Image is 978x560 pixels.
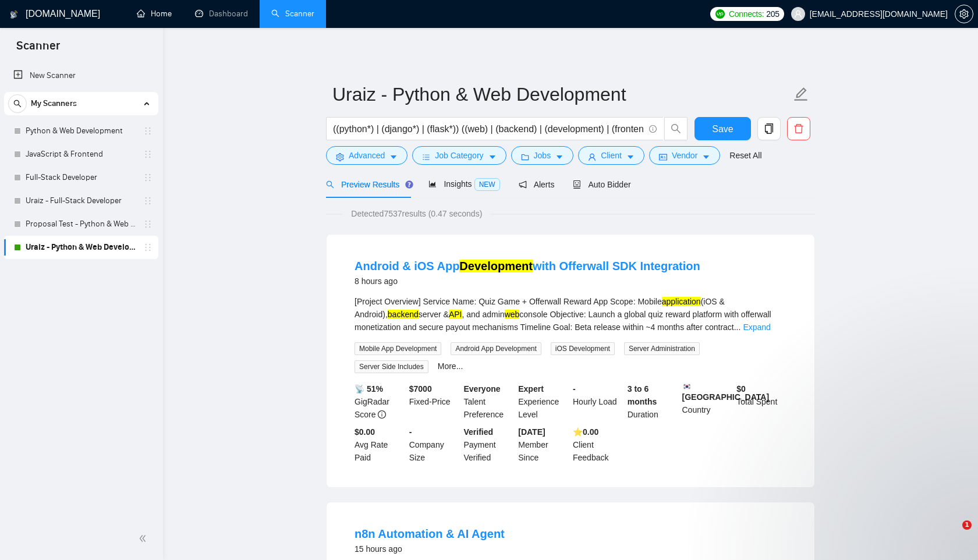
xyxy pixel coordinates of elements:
[332,80,791,109] input: Scanner name...
[4,64,158,87] li: New Scanner
[694,117,751,140] button: Save
[449,310,462,319] mark: API
[143,196,153,205] span: holder
[672,149,697,162] span: Vendor
[464,427,494,437] b: Verified
[649,146,720,165] button: idcardVendorcaret-down
[474,178,500,191] span: NEW
[326,180,410,189] span: Preview Results
[626,153,635,161] span: caret-down
[143,150,153,159] span: holder
[464,384,501,394] b: Everyone
[555,153,564,161] span: caret-down
[573,384,576,394] b: -
[137,9,172,19] a: homeHome
[355,384,383,394] b: 📡 51%
[7,37,69,62] span: Scanner
[143,219,153,229] span: holder
[659,153,667,161] span: idcard
[404,179,414,190] div: Tooltip anchor
[743,322,770,332] a: Expand
[26,143,136,166] a: JavaScript & Frontend
[139,533,150,544] span: double-left
[516,382,570,421] div: Experience Level
[271,9,314,19] a: searchScanner
[435,149,483,162] span: Job Category
[682,382,770,402] b: [GEOGRAPHIC_DATA]
[4,92,158,259] li: My Scanners
[551,342,615,355] span: iOS Development
[428,180,437,188] span: area-chart
[451,342,541,355] span: Android App Development
[534,149,551,162] span: Jobs
[519,180,527,189] span: notification
[518,384,544,394] b: Expert
[766,8,779,20] span: 205
[955,5,973,23] button: setting
[793,87,809,102] span: edit
[624,342,700,355] span: Server Administration
[628,384,657,406] b: 3 to 6 months
[665,123,687,134] span: search
[625,382,680,421] div: Duration
[26,236,136,259] a: Uraiz - Python & Web Development
[355,295,786,334] div: [Project Overview] Service Name: Quiz Game + Offerwall Reward App Scope: Mobile (iOS & Android), ...
[570,382,625,421] div: Hourly Load
[505,310,520,319] mark: web
[8,94,27,113] button: search
[143,126,153,136] span: holder
[683,382,691,391] img: 🇰🇷
[488,153,497,161] span: caret-down
[349,149,385,162] span: Advanced
[462,426,516,464] div: Payment Verified
[715,9,725,19] img: upwork-logo.png
[787,117,810,140] button: delete
[588,153,596,161] span: user
[355,274,700,288] div: 8 hours ago
[955,9,973,19] span: setting
[195,9,248,19] a: dashboardDashboard
[352,426,407,464] div: Avg Rate Paid
[326,146,408,165] button: settingAdvancedcaret-down
[343,207,490,220] span: Detected 7537 results (0.47 seconds)
[788,123,810,134] span: delete
[573,180,630,189] span: Auto Bidder
[729,8,764,20] span: Connects:
[459,260,533,272] mark: Development
[729,149,761,162] a: Reset All
[333,122,644,136] input: Search Freelance Jobs...
[143,173,153,182] span: holder
[664,117,688,140] button: search
[422,153,430,161] span: bars
[26,119,136,143] a: Python & Web Development
[662,297,701,306] mark: application
[326,180,334,189] span: search
[462,382,516,421] div: Talent Preference
[355,527,505,540] a: n8n Automation & AI Agent
[26,212,136,236] a: Proposal Test - Python & Web Development
[10,5,18,24] img: logo
[438,361,463,371] a: More...
[26,189,136,212] a: Uraiz - Full-Stack Developer
[355,360,428,373] span: Server Side Includes
[521,153,529,161] span: folder
[388,310,419,319] mark: backend
[702,153,710,161] span: caret-down
[31,92,77,115] span: My Scanners
[511,146,574,165] button: folderJobscaret-down
[355,427,375,437] b: $0.00
[352,382,407,421] div: GigRadar Score
[518,427,545,437] b: [DATE]
[712,122,733,136] span: Save
[573,427,598,437] b: ⭐️ 0.00
[355,342,441,355] span: Mobile App Development
[601,149,622,162] span: Client
[336,153,344,161] span: setting
[734,382,789,421] div: Total Spent
[407,426,462,464] div: Company Size
[794,10,802,18] span: user
[389,153,398,161] span: caret-down
[9,100,26,108] span: search
[570,426,625,464] div: Client Feedback
[757,117,781,140] button: copy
